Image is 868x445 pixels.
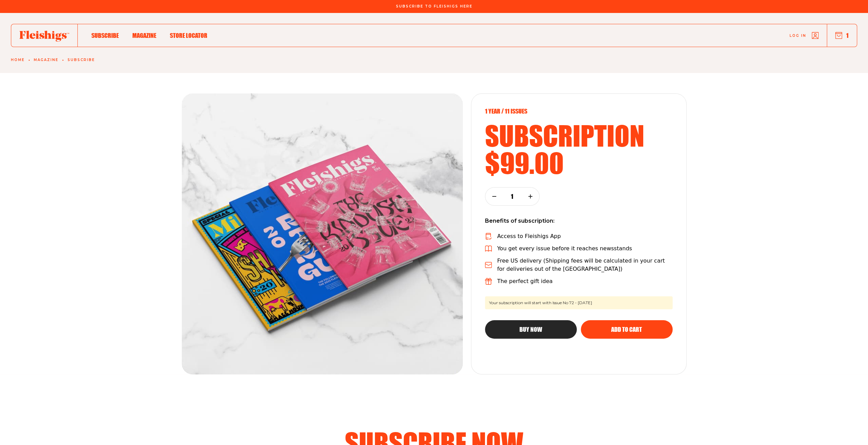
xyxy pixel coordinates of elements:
[581,320,673,339] button: Add to cart
[485,296,673,309] span: Your subscription will start with Issue No 72 - [DATE]
[497,244,632,253] p: You get every issue before it reaches newsstands
[485,122,673,149] h2: subscription
[485,149,673,176] h2: $99.00
[170,31,207,40] a: Store locator
[11,58,25,62] a: Home
[497,232,561,240] p: Access to Fleishigs App
[611,326,642,332] span: Add to cart
[396,4,472,9] span: Subscribe To Fleishigs Here
[519,326,542,332] span: Buy Now
[395,4,474,8] a: Subscribe To Fleishigs Here
[485,107,673,115] p: 1 year / 11 Issues
[485,320,577,339] button: Buy Now
[170,32,207,39] span: Store locator
[91,31,119,40] a: Subscribe
[508,193,517,200] p: 1
[132,32,156,39] span: Magazine
[182,93,463,374] img: magazines
[132,31,156,40] a: Magazine
[485,217,673,225] p: Benefits of subscription:
[91,32,119,39] span: Subscribe
[497,257,673,273] p: Free US delivery (Shipping fees will be calculated in your cart for deliveries out of the [GEOGRA...
[68,58,95,62] a: Subscribe
[835,32,849,39] button: 1
[34,58,58,62] a: Magazine
[497,277,553,285] p: The perfect gift idea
